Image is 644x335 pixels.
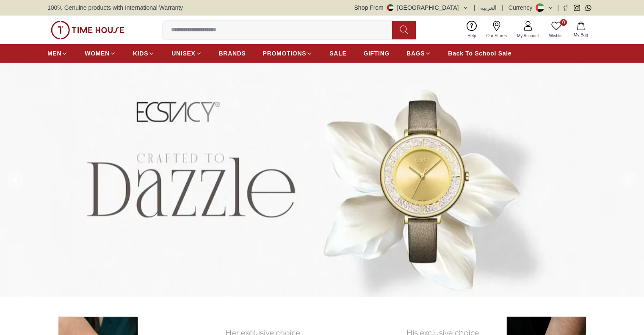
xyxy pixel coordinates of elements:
[85,49,110,58] span: WOMEN
[480,3,497,12] button: العربية
[448,46,511,61] a: Back To School Sale
[47,46,68,61] a: MEN
[171,49,195,58] span: UNISEX
[481,19,512,41] a: Our Stores
[133,46,155,61] a: KIDS
[263,46,313,61] a: PROMOTIONS
[85,46,116,61] a: WOMEN
[557,3,559,12] span: |
[329,49,346,58] span: SALE
[406,49,425,58] span: BAGS
[448,49,511,58] span: Back To School Sale
[546,33,567,39] span: Wishlist
[363,49,390,58] span: GIFTING
[474,3,475,12] span: |
[363,46,390,61] a: GIFTING
[574,5,580,11] a: Instagram
[544,19,569,41] a: 0Wishlist
[585,5,591,11] a: Whatsapp
[354,3,469,12] button: Shop From[GEOGRAPHIC_DATA]
[329,46,346,61] a: SALE
[219,49,246,58] span: BRANDS
[47,49,61,58] span: MEN
[483,33,510,39] span: Our Stores
[171,46,202,61] a: UNISEX
[263,49,307,58] span: PROMOTIONS
[464,33,480,39] span: Help
[560,19,567,26] span: 0
[509,3,536,12] div: Currency
[502,3,503,12] span: |
[406,46,431,61] a: BAGS
[219,46,246,61] a: BRANDS
[569,20,593,40] button: My Bag
[462,19,481,41] a: Help
[514,33,542,39] span: My Account
[133,49,148,58] span: KIDS
[51,21,124,39] img: ...
[47,3,183,12] span: 100% Genuine products with International Warranty
[570,32,591,38] span: My Bag
[387,4,394,11] img: United Arab Emirates
[562,5,569,11] a: Facebook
